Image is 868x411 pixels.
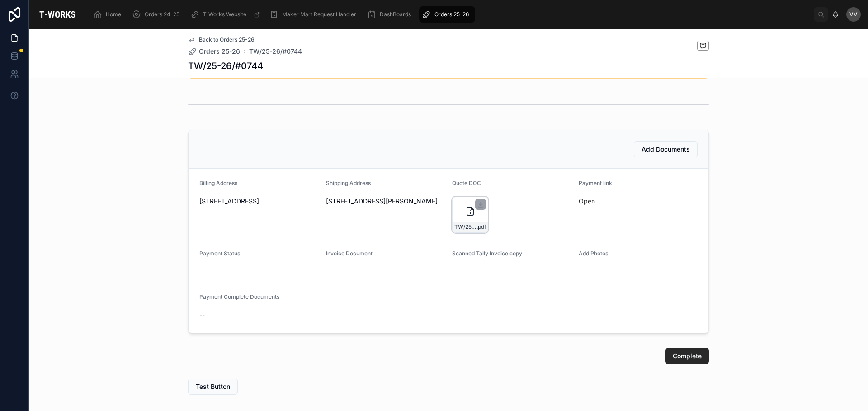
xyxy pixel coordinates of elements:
a: Home [90,6,127,23]
span: Scanned Tally Invoice copy [452,250,522,257]
h1: TW/25-26/#0744 [188,60,263,72]
button: Add Documents [634,141,698,157]
button: Test Button [188,379,238,395]
span: Maker Mart Request Handler [282,11,356,18]
a: DashBoards [364,6,417,23]
span: .pdf [476,223,486,231]
a: Back to Orders 25-26 [188,36,255,43]
span: -- [452,267,458,276]
span: Back to Orders 25-26 [199,36,255,43]
span: Payment Complete Documents [199,293,279,300]
span: Home [106,11,121,18]
span: Add Photos [579,250,608,257]
span: Quote DOC [452,180,481,186]
span: Invoice Document [326,250,373,257]
span: -- [326,267,331,276]
a: Orders 25-26 [188,47,240,56]
span: Payment link [579,180,612,186]
span: TW/25-26/#0744 [454,223,476,231]
span: Payment Status [199,250,240,257]
a: Open [579,197,595,205]
span: Test Button [196,382,230,391]
a: T-Works Website [188,6,265,23]
span: Orders 24-25 [145,11,179,18]
span: Orders 25-26 [199,47,240,56]
span: Add Documents [642,145,690,154]
span: Complete [673,351,702,360]
span: -- [199,267,205,276]
span: T-Works Website [203,11,246,18]
a: TW/25-26/#0744 [249,47,302,56]
img: App logo [36,7,79,22]
span: -- [579,267,584,276]
a: Maker Mart Request Handler [267,6,363,23]
div: scrollable content [86,5,814,24]
button: Complete [665,348,709,364]
a: Orders 24-25 [129,6,186,23]
span: VV [849,11,858,18]
span: Shipping Address [326,180,371,186]
span: DashBoards [380,11,411,18]
a: Orders 25-26 [419,6,475,23]
span: Orders 25-26 [434,11,469,18]
span: Billing Address [199,180,237,186]
span: -- [199,310,205,319]
span: [STREET_ADDRESS] [199,197,319,206]
span: [STREET_ADDRESS][PERSON_NAME] [326,197,445,206]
